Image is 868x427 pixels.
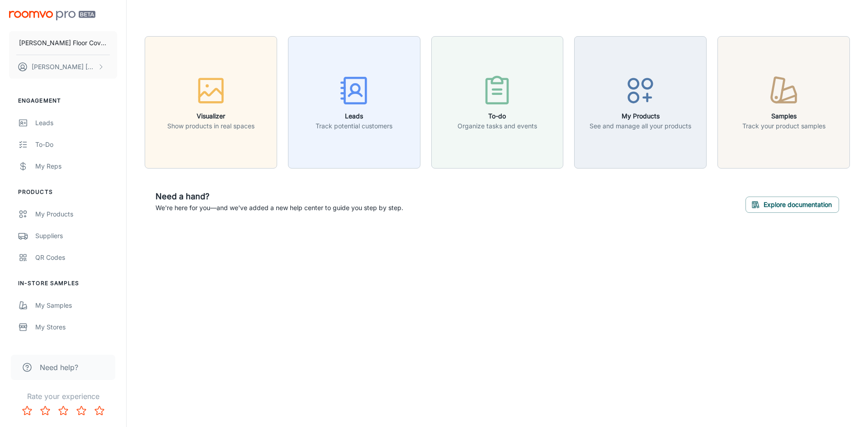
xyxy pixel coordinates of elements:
[156,190,403,203] h6: Need a hand?
[316,121,392,131] p: Track potential customers
[9,31,117,55] button: [PERSON_NAME] Floor Coverings PA
[717,97,850,106] a: SamplesTrack your product samples
[742,121,826,131] p: Track your product samples
[458,111,537,121] h6: To-do
[288,97,420,106] a: LeadsTrack potential customers
[35,253,117,263] div: QR Codes
[574,36,707,169] button: My ProductsSee and manage all your products
[167,121,255,131] p: Show products in real spaces
[35,209,117,219] div: My Products
[431,36,564,169] button: To-doOrganize tasks and events
[9,11,95,20] img: Roomvo PRO Beta
[288,36,420,169] button: LeadsTrack potential customers
[19,38,107,48] p: [PERSON_NAME] Floor Coverings PA
[742,111,826,121] h6: Samples
[35,161,117,171] div: My Reps
[717,36,850,169] button: SamplesTrack your product samples
[35,140,117,150] div: To-do
[458,121,537,131] p: Organize tasks and events
[745,199,839,208] a: Explore documentation
[35,118,117,128] div: Leads
[745,197,839,213] button: Explore documentation
[35,231,117,241] div: Suppliers
[167,111,255,121] h6: Visualizer
[431,97,564,106] a: To-doOrganize tasks and events
[9,55,117,79] button: [PERSON_NAME] [PERSON_NAME]
[590,111,691,121] h6: My Products
[32,62,95,72] p: [PERSON_NAME] [PERSON_NAME]
[590,121,691,131] p: See and manage all your products
[156,203,403,213] p: We're here for you—and we've added a new help center to guide you step by step.
[316,111,392,121] h6: Leads
[145,36,277,169] button: VisualizerShow products in real spaces
[574,97,707,106] a: My ProductsSee and manage all your products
